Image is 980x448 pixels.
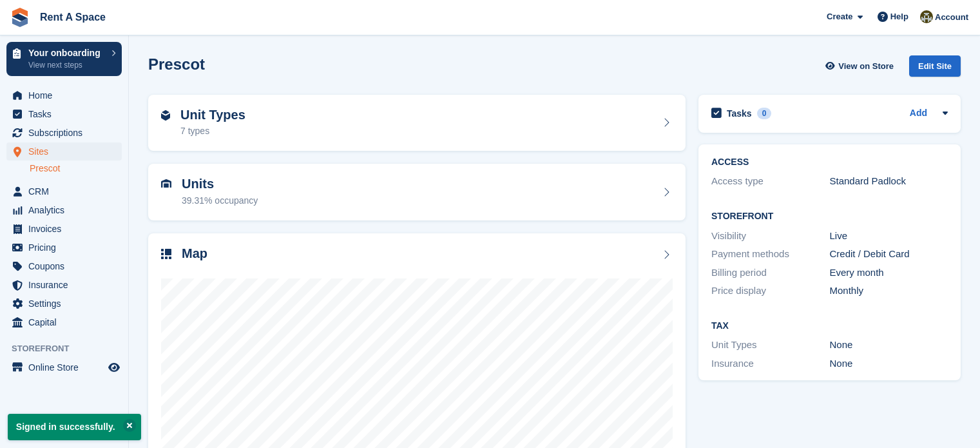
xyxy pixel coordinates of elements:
a: menu [6,276,122,294]
span: Coupons [28,257,106,275]
span: Insurance [28,276,106,294]
div: Monthly [830,284,948,298]
div: Credit / Debit Card [830,247,948,262]
a: menu [6,86,122,104]
img: Kevin Murphy [920,10,933,23]
a: Add [910,106,927,121]
h2: Unit Types [180,108,245,122]
div: Access type [711,174,830,189]
a: menu [6,182,122,200]
img: unit-icn-7be61d7bf1b0ce9d3e12c5938cc71ed9869f7b940bace4675aadf7bd6d80202e.svg [161,179,171,188]
h2: Map [182,246,207,261]
div: 0 [757,108,772,119]
h2: Storefront [711,211,948,222]
a: View on Store [823,55,899,77]
a: Your onboarding View next steps [6,42,122,76]
span: Tasks [28,105,106,123]
span: Capital [28,313,106,331]
div: Edit Site [909,55,961,77]
a: menu [6,201,122,219]
span: Storefront [12,342,128,355]
a: Prescot [30,162,122,175]
a: menu [6,105,122,123]
h2: Units [182,177,258,191]
h2: Tasks [727,108,752,119]
span: CRM [28,182,106,200]
a: Preview store [106,360,122,375]
a: menu [6,358,122,376]
div: Standard Padlock [830,174,948,189]
a: Units 39.31% occupancy [148,164,686,220]
div: Billing period [711,266,830,280]
div: Unit Types [711,338,830,353]
div: Visibility [711,229,830,244]
span: Pricing [28,239,106,257]
h2: Tax [711,321,948,331]
a: menu [6,124,122,142]
div: 7 types [180,124,245,138]
span: Settings [28,295,106,313]
img: map-icn-33ee37083ee616e46c38cad1a60f524a97daa1e2b2c8c0bc3eb3415660979fc1.svg [161,249,171,259]
div: Live [830,229,948,244]
a: menu [6,142,122,161]
span: Home [28,86,106,104]
span: Account [935,11,968,24]
div: Insurance [711,356,830,371]
span: Subscriptions [28,124,106,142]
div: None [830,356,948,371]
div: None [830,338,948,353]
div: 39.31% occupancy [182,194,258,208]
a: menu [6,220,122,238]
img: stora-icon-8386f47178a22dfd0bd8f6a31ec36ba5ce8667c1dd55bd0f319d3a0aa187defe.svg [10,8,30,27]
h2: Prescot [148,55,205,73]
a: menu [6,313,122,331]
h2: ACCESS [711,157,948,168]
span: Sites [28,142,106,161]
a: menu [6,239,122,257]
span: Create [827,10,852,23]
div: Every month [830,266,948,280]
p: Signed in successfully. [8,414,141,440]
a: menu [6,257,122,275]
span: View on Store [838,60,894,73]
span: Analytics [28,201,106,219]
div: Price display [711,284,830,298]
a: menu [6,295,122,313]
a: Edit Site [909,55,961,82]
span: Help [890,10,908,23]
p: View next steps [28,59,105,71]
a: Rent A Space [35,6,111,28]
a: Unit Types 7 types [148,95,686,151]
span: Invoices [28,220,106,238]
p: Your onboarding [28,48,105,57]
span: Online Store [28,358,106,376]
div: Payment methods [711,247,830,262]
img: unit-type-icn-2b2737a686de81e16bb02015468b77c625bbabd49415b5ef34ead5e3b44a266d.svg [161,110,170,121]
